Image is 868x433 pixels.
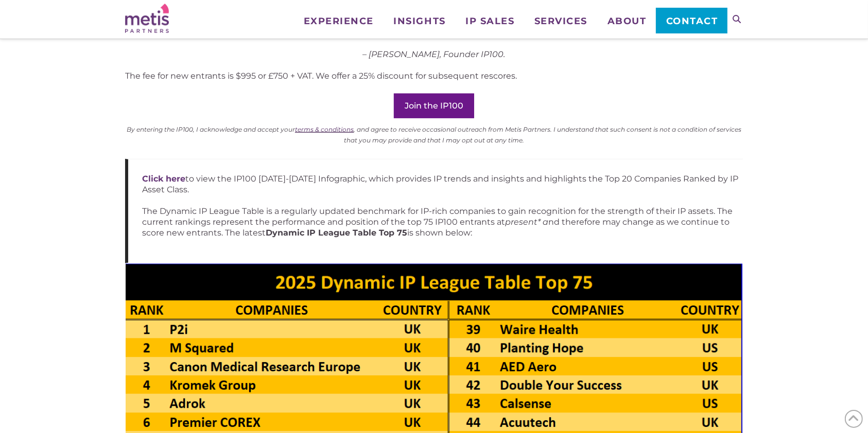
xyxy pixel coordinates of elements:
[266,228,407,238] strong: Dynamic IP League Table Top 75
[304,16,374,26] span: Experience
[295,125,354,133] a: terms & conditions
[656,8,727,33] a: Contact
[845,410,863,428] span: Back to Top
[125,70,743,81] p: The fee for new entrants is $995 or £750 + VAT. We offer a 25% discount for subsequent rescores.
[142,206,743,238] p: The Dynamic IP League Table is a regularly updated benchmark for IP-rich companies to gain recogn...
[127,125,741,144] sup: By entering the IP100, I acknowledge and accept your , and agree to receive occasional outreach f...
[394,94,474,118] a: Join the IP100
[607,16,647,26] span: About
[465,16,514,26] span: IP Sales
[125,4,169,33] img: Metis Partners
[505,217,548,227] em: present* a
[142,174,185,184] a: Click here
[534,16,587,26] span: Services
[363,49,506,59] em: – [PERSON_NAME], Founder IP100.
[666,16,718,26] span: Contact
[142,173,743,195] p: to view the IP100 [DATE]-[DATE] Infographic, which provides IP trends and insights and highlights...
[393,16,445,26] span: Insights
